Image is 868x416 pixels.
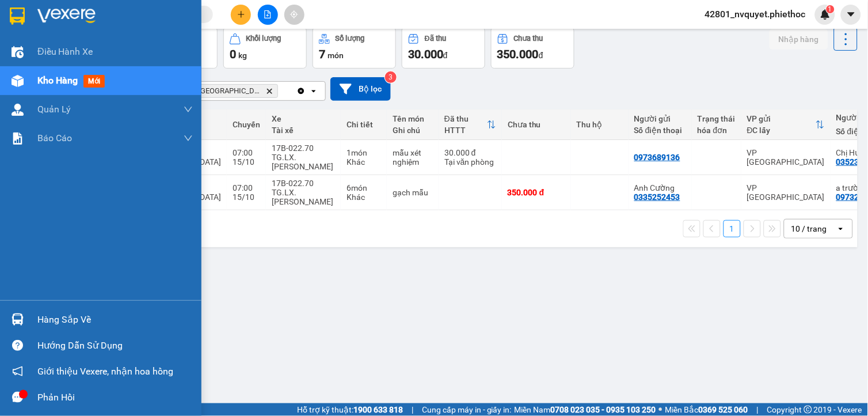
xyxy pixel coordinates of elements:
[37,337,193,354] div: Hướng dẫn sử dụng
[634,183,686,192] div: Anh Cường
[791,223,827,235] div: 10 / trang
[757,403,759,416] span: |
[184,134,193,143] span: down
[515,403,656,416] span: Miền Nam
[237,10,245,18] span: plus
[820,9,831,20] img: icon-new-feature
[402,27,485,69] button: Đã thu30.000đ
[12,313,24,326] img: warehouse-icon
[264,10,272,18] span: file-add
[551,405,656,414] strong: 0708 023 035 - 0935 103 250
[37,75,78,86] span: Kho hàng
[634,114,686,123] div: Người gửi
[188,86,261,96] span: VP Thái Bình
[747,148,825,167] div: VP [GEOGRAPHIC_DATA]
[12,366,23,377] span: notification
[828,5,832,13] span: 1
[804,406,812,414] span: copyright
[266,88,273,94] svg: Delete
[836,224,846,233] svg: open
[10,7,25,25] img: logo-vxr
[347,183,381,192] div: 6 món
[577,120,623,129] div: Thu hộ
[258,5,278,25] button: file-add
[846,9,856,20] span: caret-down
[699,405,748,414] strong: 0369 525 060
[37,102,71,116] span: Quản Lý
[385,71,397,83] sup: 3
[841,5,861,25] button: caret-down
[393,114,433,123] div: Tên món
[444,114,487,123] div: Đã thu
[425,35,446,43] div: Đã thu
[37,44,93,59] span: Điều hành xe
[659,407,663,412] span: ⚪️
[272,188,335,206] div: TG.LX.[PERSON_NAME]
[233,148,260,157] div: 07:00
[439,109,502,140] th: Toggle SortBy
[665,403,748,416] span: Miền Bắc
[741,109,831,140] th: Toggle SortBy
[12,133,24,145] img: solution-icon
[272,126,335,135] div: Tài xế
[514,35,543,43] div: Chưa thu
[827,5,835,13] sup: 1
[297,403,403,416] span: Hỗ trợ kỹ thuật:
[37,364,173,379] span: Giới thiệu Vexere, nhận hoa hồng
[37,389,193,406] div: Phản hồi
[393,126,433,135] div: Ghi chú
[12,46,24,58] img: warehouse-icon
[634,153,680,162] div: 0973689136
[272,143,335,153] div: 17B-022.70
[747,183,825,202] div: VP [GEOGRAPHIC_DATA]
[444,157,496,167] div: Tại văn phòng
[296,86,306,96] svg: Clear all
[309,86,318,96] svg: open
[491,27,574,69] button: Chưa thu350.000đ
[634,192,680,202] div: 0335252453
[272,153,335,171] div: TG.LX.[PERSON_NAME]
[223,27,307,69] button: Khối lượng0kg
[12,392,23,403] span: message
[12,75,24,87] img: warehouse-icon
[12,104,24,116] img: warehouse-icon
[770,29,828,50] button: Nhập hàng
[747,114,816,123] div: VP gửi
[412,403,413,416] span: |
[12,340,23,351] span: question-circle
[230,47,236,61] span: 0
[347,192,381,202] div: Khác
[37,131,72,145] span: Báo cáo
[539,51,543,60] span: đ
[347,120,381,129] div: Chi tiết
[696,7,815,21] span: 42801_nvquyet.phiethoc
[319,47,325,61] span: 7
[508,120,565,129] div: Chưa thu
[184,105,193,114] span: down
[393,148,433,167] div: mẫu xét nghiệm
[497,47,539,61] span: 350.000
[37,311,193,328] div: Hàng sắp về
[313,27,396,69] button: Số lượng7món
[280,85,281,97] input: Selected VP Thái Bình.
[328,51,344,60] span: món
[508,188,565,197] div: 350.000 đ
[290,10,298,18] span: aim
[246,35,281,43] div: Khối lượng
[330,77,391,101] button: Bộ lọc
[408,47,443,61] span: 30.000
[347,148,381,157] div: 1 món
[336,35,365,43] div: Số lượng
[747,126,816,135] div: ĐC lấy
[634,126,686,135] div: Số điện thoại
[233,120,260,129] div: Chuyến
[393,188,433,197] div: gạch mẫu
[347,157,381,167] div: Khác
[724,220,741,237] button: 1
[238,51,247,60] span: kg
[422,403,512,416] span: Cung cấp máy in - giấy in:
[443,51,448,60] span: đ
[272,179,335,188] div: 17B-022.70
[231,5,251,25] button: plus
[698,126,736,135] div: hóa đơn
